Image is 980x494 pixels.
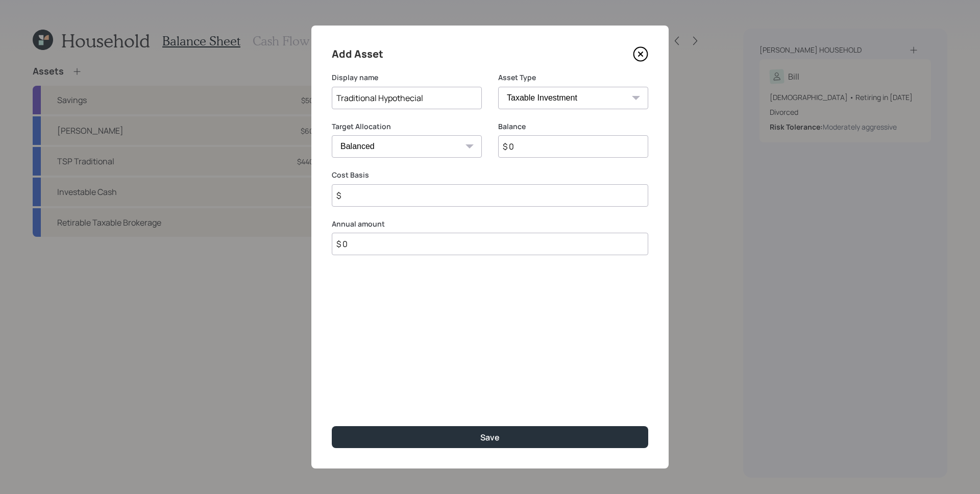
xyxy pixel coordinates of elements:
[332,426,648,448] button: Save
[332,219,648,229] label: Annual amount
[332,170,648,180] label: Cost Basis
[498,121,648,132] label: Balance
[332,72,482,83] label: Display name
[498,72,648,83] label: Asset Type
[332,46,383,62] h4: Add Asset
[480,432,500,443] div: Save
[332,121,482,132] label: Target Allocation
